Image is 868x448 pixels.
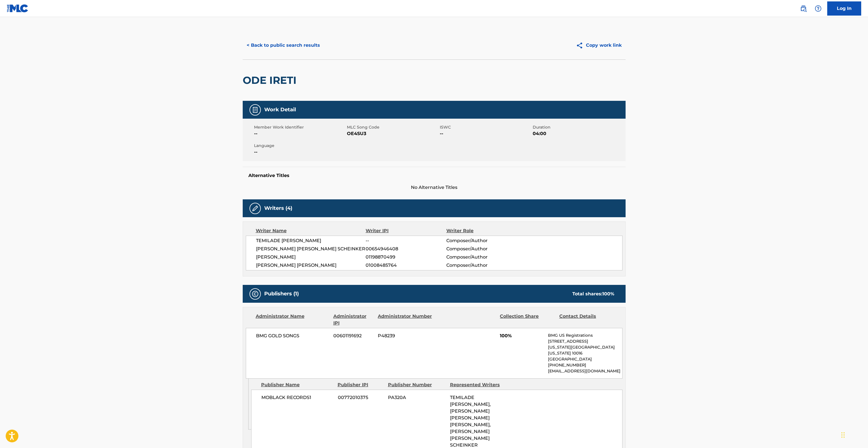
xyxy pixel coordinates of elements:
span: 00654946408 [366,246,446,252]
span: [PERSON_NAME] [PERSON_NAME] SCHEINKER [256,246,366,252]
span: -- [254,149,346,155]
div: Total shares: [572,291,614,297]
span: 04:00 [533,130,624,137]
p: [PHONE_NUMBER] [548,362,622,368]
p: [US_STATE][GEOGRAPHIC_DATA][US_STATE] 10016 [548,344,622,356]
div: Publisher Number [388,381,446,388]
div: Writer Name [256,227,366,234]
div: Help [812,3,824,14]
span: MLC Song Code [347,124,438,130]
p: BMG US Registrations [548,332,622,338]
span: MOBLACK RECORDS1 [261,394,334,401]
div: Publisher Name [261,381,333,388]
span: Composer/Author [446,237,520,244]
span: PA320A [388,394,446,401]
h5: Alternative Titles [248,173,620,178]
div: Drag [841,426,845,443]
div: Administrator IPI [333,313,374,327]
span: BMG GOLD SONGS [256,332,329,339]
iframe: Chat Widget [840,421,868,448]
img: Work Detail [252,106,259,113]
span: Member Work Identifier [254,124,346,130]
span: ISWC [440,124,531,130]
span: Composer/Author [446,262,520,269]
span: No Alternative Titles [243,184,626,191]
span: 100% [500,332,544,339]
img: Writers [252,205,259,212]
span: -- [440,130,531,137]
span: 100 % [602,291,614,296]
p: [GEOGRAPHIC_DATA] [548,356,622,362]
img: Publishers [252,291,259,297]
span: Composer/Author [446,254,520,261]
a: Log In [827,1,861,16]
div: Writer Role [446,227,520,234]
img: Copy work link [576,42,586,49]
img: search [800,5,807,12]
div: Contact Details [559,313,614,327]
span: 01198870499 [366,254,446,261]
span: [PERSON_NAME] [256,254,366,261]
span: Composer/Author [446,246,520,252]
span: OE4SU3 [347,130,438,137]
div: Administrator Name [256,313,329,327]
p: [EMAIL_ADDRESS][DOMAIN_NAME] [548,368,622,374]
button: < Back to public search results [243,38,324,52]
a: Public Search [798,3,809,14]
span: P48239 [378,332,433,339]
span: TEMILADE [PERSON_NAME] [256,237,366,244]
h5: Writers (4) [264,205,292,212]
div: Writer IPI [366,227,446,234]
div: Administrator Number [378,313,433,327]
span: Language [254,143,346,149]
span: 00601191692 [333,332,374,339]
span: 00772010375 [338,394,384,401]
span: 01008485764 [366,262,446,269]
button: Copy work link [572,38,626,52]
h5: Work Detail [264,106,296,113]
h2: ODE IRETI [243,74,299,87]
h5: Publishers (1) [264,291,299,297]
img: MLC Logo [7,4,29,12]
span: Duration [533,124,624,130]
img: help [815,5,822,12]
span: [PERSON_NAME] [PERSON_NAME] [256,262,366,269]
div: Represented Writers [450,381,508,388]
span: TEMILADE [PERSON_NAME], [PERSON_NAME] [PERSON_NAME] [PERSON_NAME], [PERSON_NAME] [PERSON_NAME] SC... [450,395,491,448]
div: Publisher IPI [338,381,384,388]
span: -- [366,237,446,244]
span: -- [254,130,346,137]
div: Collection Share [500,313,555,327]
p: [STREET_ADDRESS] [548,338,622,344]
